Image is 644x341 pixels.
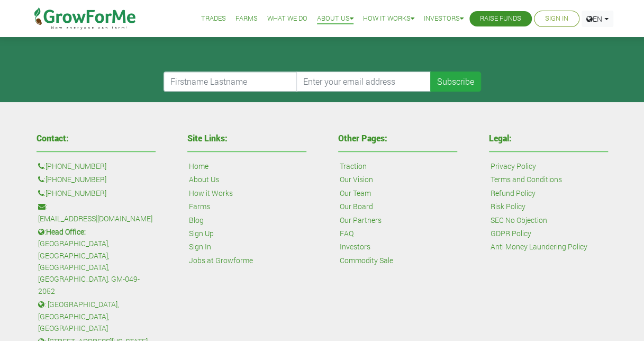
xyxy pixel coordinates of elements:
a: Jobs at Growforme [189,255,253,266]
a: Privacy Policy [491,160,536,172]
a: Refund Policy [491,187,536,199]
a: [PHONE_NUMBER] [46,174,106,185]
a: Trades [201,13,226,24]
a: Risk Policy [491,201,525,212]
p: : [38,187,154,199]
a: SEC No Objection [491,214,547,226]
a: About Us [317,13,353,24]
b: Head Office: [46,227,86,237]
a: Investors [424,13,464,24]
a: Raise Funds [480,13,521,24]
a: [PHONE_NUMBER] [46,160,106,172]
a: Our Vision [340,174,373,185]
a: FAQ [340,228,353,239]
input: Enter your email address [296,71,431,92]
p: : [38,174,154,185]
a: EN [582,11,613,27]
a: Our Partners [340,214,382,226]
h4: Site Links: [187,134,306,142]
button: Subscribe [430,71,481,92]
h4: Other Pages: [338,134,457,142]
a: Blog [189,214,204,226]
a: Commodity Sale [340,255,393,266]
a: Terms and Conditions [491,174,562,185]
iframe: reCAPTCHA [164,30,324,71]
p: : [38,201,154,225]
a: Anti Money Laundering Policy [491,241,587,253]
a: Traction [340,160,367,172]
p: : [GEOGRAPHIC_DATA], [GEOGRAPHIC_DATA], [GEOGRAPHIC_DATA], [GEOGRAPHIC_DATA]. GM-049-2052 [38,226,154,297]
a: Our Board [340,201,373,212]
a: About Us [189,174,219,185]
p: : [GEOGRAPHIC_DATA], [GEOGRAPHIC_DATA], [GEOGRAPHIC_DATA] [38,299,154,334]
input: Firstname Lastname [164,71,298,92]
h4: Legal: [489,134,608,142]
a: How it Works [363,13,414,24]
a: Farms [235,13,258,24]
a: [PHONE_NUMBER] [46,187,106,199]
a: [EMAIL_ADDRESS][DOMAIN_NAME] [38,213,152,225]
a: Sign Up [189,228,214,239]
a: GDPR Policy [491,228,531,239]
a: Farms [189,201,210,212]
a: What We Do [267,13,307,24]
a: Sign In [189,241,211,253]
a: Investors [340,241,370,253]
h4: Contact: [37,134,156,142]
a: Home [189,160,208,172]
a: Sign In [545,13,568,24]
a: Our Team [340,187,371,199]
p: : [38,160,154,172]
a: How it Works [189,187,233,199]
